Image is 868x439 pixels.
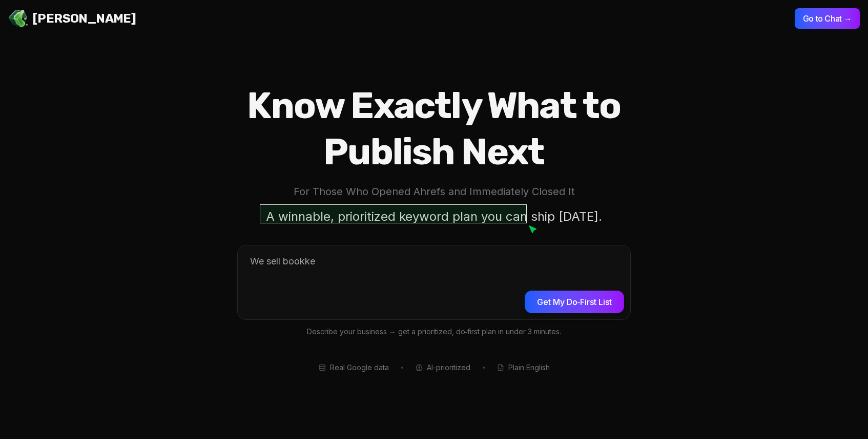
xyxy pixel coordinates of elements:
[204,83,664,175] h1: Know Exactly What to Publish Next
[33,10,136,27] span: [PERSON_NAME]
[795,8,860,29] button: Go to Chat →
[237,326,631,338] p: Describe your business → get a prioritized, do‑first plan in under 3 minutes.
[508,362,550,373] span: Plain English
[204,183,664,200] p: For Those Who Opened Ahrefs and Immediately Closed It
[260,204,608,228] p: A winnable, prioritized keyword plan you can ship [DATE].
[795,13,860,24] a: Go to Chat →
[8,8,29,29] img: Jello SEO Logo
[427,362,470,373] span: AI-prioritized
[525,291,624,313] button: Get My Do‑First List
[330,362,389,373] span: Real Google data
